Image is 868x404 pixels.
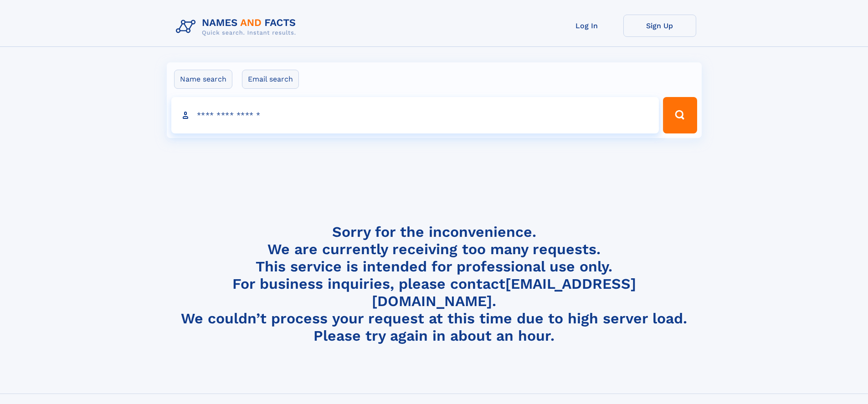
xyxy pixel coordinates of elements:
[663,97,697,133] button: Search Button
[171,97,659,133] input: search input
[172,223,696,345] h4: Sorry for the inconvenience. We are currently receiving too many requests. This service is intend...
[174,70,232,89] label: Name search
[172,15,303,39] img: Logo Names and Facts
[623,15,696,37] a: Sign Up
[242,70,299,89] label: Email search
[550,15,623,37] a: Log In
[372,275,636,310] a: [EMAIL_ADDRESS][DOMAIN_NAME]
